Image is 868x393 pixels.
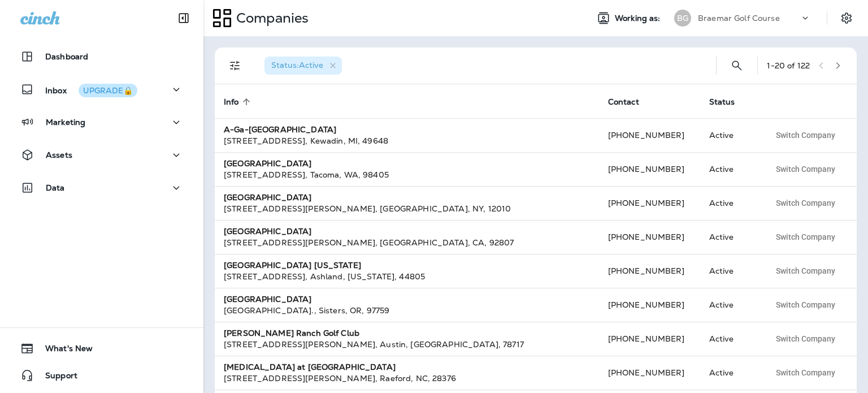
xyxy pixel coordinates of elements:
strong: [GEOGRAPHIC_DATA] [224,192,311,202]
div: UPGRADE🔒 [83,87,133,94]
strong: [MEDICAL_DATA] at [GEOGRAPHIC_DATA] [224,362,396,372]
td: [PHONE_NUMBER] [599,118,700,152]
p: Braemar Golf Course [698,14,780,23]
td: [PHONE_NUMBER] [599,220,700,254]
button: What's New [11,337,192,360]
td: [PHONE_NUMBER] [599,288,700,322]
button: Dashboard [11,45,192,68]
div: [GEOGRAPHIC_DATA]. , Sisters , OR , 97759 [224,305,590,316]
span: Contact [608,97,654,107]
td: Active [700,356,761,390]
span: Info [224,97,254,107]
strong: [PERSON_NAME] Ranch Golf Club [224,328,359,338]
span: Contact [608,97,639,107]
span: Status [709,97,735,107]
div: BG [674,10,691,27]
span: Working as: [615,14,663,23]
strong: A-Ga-[GEOGRAPHIC_DATA] [224,124,336,135]
div: [STREET_ADDRESS][PERSON_NAME] , [GEOGRAPHIC_DATA] , NY , 12010 [224,203,590,214]
button: Switch Company [770,161,841,178]
td: Active [700,152,761,186]
span: Switch Company [776,335,835,343]
button: Support [11,364,192,387]
td: Active [700,220,761,254]
span: Status : Active [271,60,323,70]
strong: [GEOGRAPHIC_DATA] [224,158,311,169]
strong: [GEOGRAPHIC_DATA] [224,294,311,304]
span: Support [34,371,77,385]
button: Search Companies [726,54,748,77]
td: Active [700,118,761,152]
button: Collapse Sidebar [168,7,199,29]
p: Companies [232,10,309,27]
span: Switch Company [776,199,835,207]
div: [STREET_ADDRESS] , Kewadin , MI , 49648 [224,135,590,146]
span: Switch Company [776,301,835,309]
button: InboxUPGRADE🔒 [11,78,192,101]
button: Settings [836,8,857,28]
span: What's New [34,344,93,357]
button: Assets [11,144,192,166]
p: Data [46,183,65,192]
td: [PHONE_NUMBER] [599,254,700,288]
button: Switch Company [770,330,841,347]
td: [PHONE_NUMBER] [599,356,700,390]
div: [STREET_ADDRESS][PERSON_NAME] , [GEOGRAPHIC_DATA] , CA , 92807 [224,237,590,248]
td: Active [700,322,761,356]
span: Switch Company [776,369,835,377]
td: [PHONE_NUMBER] [599,322,700,356]
td: [PHONE_NUMBER] [599,152,700,186]
button: Switch Company [770,195,841,211]
span: Status [709,97,750,107]
td: Active [700,186,761,220]
p: Marketing [46,118,85,127]
span: Switch Company [776,267,835,275]
p: Assets [46,150,72,159]
strong: [GEOGRAPHIC_DATA] [US_STATE] [224,260,361,270]
strong: [GEOGRAPHIC_DATA] [224,226,311,236]
button: Data [11,176,192,199]
td: Active [700,254,761,288]
span: Switch Company [776,131,835,139]
div: [STREET_ADDRESS][PERSON_NAME] , Raeford , NC , 28376 [224,373,590,384]
td: Active [700,288,761,322]
button: Switch Company [770,262,841,279]
button: UPGRADE🔒 [79,84,137,97]
p: Inbox [45,84,137,96]
div: [STREET_ADDRESS][PERSON_NAME] , Austin , [GEOGRAPHIC_DATA] , 78717 [224,339,590,350]
p: Dashboard [45,52,88,61]
button: Filters [224,54,246,77]
div: [STREET_ADDRESS] , Ashland , [US_STATE] , 44805 [224,271,590,282]
div: [STREET_ADDRESS] , Tacoma , WA , 98405 [224,169,590,180]
button: Switch Company [770,127,841,144]
button: Switch Company [770,228,841,245]
span: Info [224,97,239,107]
td: [PHONE_NUMBER] [599,186,700,220]
button: Marketing [11,111,192,133]
div: 1 - 20 of 122 [767,61,810,70]
span: Switch Company [776,233,835,241]
div: Status:Active [264,57,342,75]
button: Switch Company [770,364,841,381]
span: Switch Company [776,165,835,173]
button: Switch Company [770,296,841,313]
